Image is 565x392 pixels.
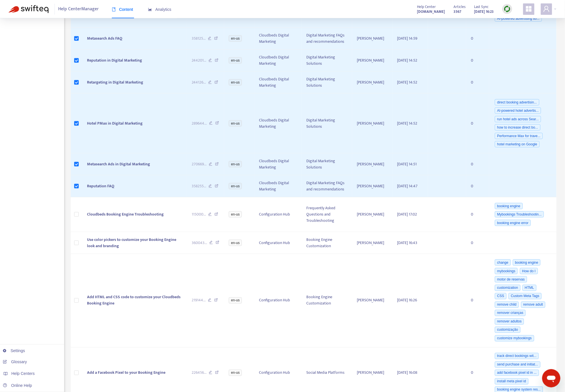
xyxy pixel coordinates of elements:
[543,5,550,12] span: user
[11,371,35,376] span: Help Centers
[302,28,352,50] td: Digital Marketing FAQs and recommendations
[466,50,489,72] td: 0
[254,50,302,72] td: Cloudbeds Digital Marketing
[525,5,532,12] span: appstore
[302,50,352,72] td: Digital Marketing Solutions
[495,327,520,333] span: customização
[352,153,392,175] td: [PERSON_NAME]
[87,369,165,376] span: Add a Facebook Pixel to your Booking Engine
[87,294,181,307] span: Add HTML and CSS code to customize your Cloudbeds Booking Engine
[474,4,489,10] span: Last Sync
[87,211,164,218] span: Cloudbeds Booking Engine Troubleshooting
[229,161,242,167] span: en-us
[229,297,242,304] span: en-us
[453,4,465,10] span: Articles
[509,293,542,299] span: Custom Meta Tags
[87,236,176,249] span: Use color pickers to customize your Booking Engine look and branding
[495,107,541,114] span: AI-powered hotel advertis...
[87,35,122,42] span: Metasearch Ads FAQ
[192,35,206,42] span: 358125 ...
[523,285,536,291] span: HTML
[521,302,545,308] span: remove adult
[466,153,489,175] td: 0
[495,116,541,122] span: run hotel ads across Sear...
[495,302,519,308] span: remove child
[302,254,352,348] td: Booking Engine Customization
[229,211,242,218] span: en-us
[254,94,302,153] td: Cloudbeds Digital Marketing
[466,197,489,232] td: 0
[352,197,392,232] td: [PERSON_NAME]
[453,9,461,15] strong: 3567
[495,133,543,139] span: Performance Max for trave...
[9,5,48,13] img: Swifteq
[352,28,392,50] td: [PERSON_NAME]
[352,72,392,94] td: [PERSON_NAME]
[302,175,352,197] td: Digital Marketing FAQs and recommendations
[192,120,207,127] span: 289644 ...
[495,220,531,226] span: booking engine error
[495,203,523,209] span: booking engine
[254,72,302,94] td: Cloudbeds Digital Marketing
[495,318,524,325] span: remover adultos
[466,175,489,197] td: 0
[352,254,392,348] td: [PERSON_NAME]
[495,15,542,22] span: AI-powered advertising so...
[352,232,392,254] td: [PERSON_NAME]
[466,94,489,153] td: 0
[397,369,417,376] span: [DATE] 16:08
[302,197,352,232] td: Frequently Asked Questions and Troubleshooting
[417,8,445,15] a: [DOMAIN_NAME]
[112,7,133,12] span: Content
[192,370,206,376] span: 226456 ...
[397,239,417,246] span: [DATE] 16:43
[495,361,540,368] span: send purchase and initiat...
[87,120,143,127] span: Hotel PMax in Digital Marketing
[192,57,206,64] span: 244201 ...
[229,240,242,246] span: en-us
[229,79,242,86] span: en-us
[3,348,25,353] a: Settings
[352,175,392,197] td: [PERSON_NAME]
[87,79,143,86] span: Retargeting in Digital Marketing
[397,79,417,86] span: [DATE] 14:52
[302,72,352,94] td: Digital Marketing Solutions
[495,211,544,218] span: Mybookings Troubleshootin...
[254,254,302,348] td: Configuration Hub
[397,161,417,167] span: [DATE] 14:51
[352,50,392,72] td: [PERSON_NAME]
[466,72,489,94] td: 0
[466,254,489,348] td: 0
[229,370,242,376] span: en-us
[302,232,352,254] td: Booking Engine Customization
[254,153,302,175] td: Cloudbeds Digital Marketing
[87,57,142,64] span: Reputation in Digital Marketing
[495,259,511,266] span: change
[3,383,32,388] a: Online Help
[495,99,539,105] span: direct booking advertisin...
[397,57,417,64] span: [DATE] 14:52
[148,7,171,12] span: Analytics
[192,211,206,218] span: 115000 ...
[495,268,518,274] span: mybookings
[87,161,150,167] span: Metasearch Ads in Digital Marketing
[397,120,417,127] span: [DATE] 14:52
[3,359,27,364] a: Glossary
[192,240,207,246] span: 360043 ...
[495,124,540,131] span: how to increase direct bo...
[417,4,436,10] span: Help Center
[495,293,507,299] span: CSS
[229,120,242,127] span: en-us
[192,183,206,189] span: 358255 ...
[504,5,511,13] img: sync.dc5367851b00ba804db3.png
[352,94,392,153] td: [PERSON_NAME]
[495,353,539,359] span: track direct bookings wit...
[474,9,494,15] strong: [DATE] 16:23
[520,268,538,274] span: How do I
[397,297,417,304] span: [DATE] 16:26
[254,28,302,50] td: Cloudbeds Digital Marketing
[254,232,302,254] td: Configuration Hub
[397,183,418,189] span: [DATE] 14:47
[229,35,242,42] span: en-us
